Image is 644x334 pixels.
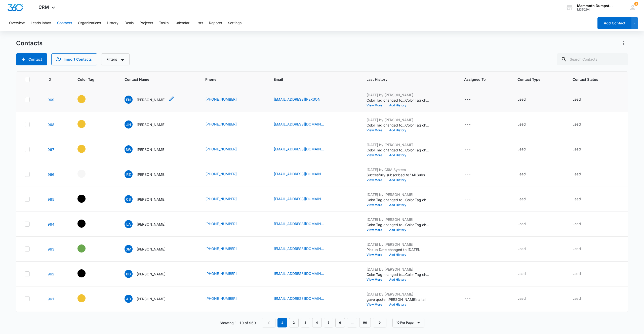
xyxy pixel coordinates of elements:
p: gave quote. [PERSON_NAME]na talk to daughter to see if want to do it. Told them I would have to d... [367,297,429,302]
div: Lead [517,221,526,226]
a: Navigate to contact details page for Leo Arguello [48,222,54,226]
div: Contact Status - Lead - Select to Edit Field [573,221,590,227]
div: Lead [517,146,526,152]
div: Contact Name - Brent David - Select to Edit Field [125,270,175,278]
span: Contact Name [125,77,186,82]
button: Add History [386,203,410,206]
p: [PERSON_NAME] [137,147,166,152]
a: Page 96 [359,318,371,327]
button: Settings [228,15,242,31]
button: Actions [620,39,628,47]
a: [PHONE_NUMBER] [205,97,237,102]
p: [PERSON_NAME] [137,296,166,302]
div: Lead [573,221,581,226]
div: --- [464,221,471,227]
button: View More [367,179,386,182]
span: ID [48,77,58,82]
div: - - Select to Edit Field [77,195,95,203]
div: Contact Name - Amy Broesder - Select to Edit Field [125,295,175,303]
div: Assigned To - - Select to Edit Field [464,97,480,103]
h1: Contacts [16,39,43,47]
button: Add History [386,303,410,306]
div: Lead [517,246,526,251]
div: Contact Type - Lead - Select to Edit Field [517,146,535,152]
div: - - Select to Edit Field [77,120,95,128]
div: account name [577,4,614,8]
div: Email - amylynnwiedner@gmail.com - Select to Edit Field [274,296,333,302]
button: Filters [101,53,130,65]
div: - - Select to Edit Field [77,269,95,277]
p: [DATE] by [PERSON_NAME] [367,192,429,197]
p: [DATE] by [PERSON_NAME] [367,117,429,122]
p: [DATE] by [PERSON_NAME] [367,142,429,147]
button: Overview [9,15,25,31]
div: Lead [517,171,526,177]
p: [DATE] by [PERSON_NAME] [367,291,429,297]
div: Email - howe112589@aol.com - Select to Edit Field [274,121,333,128]
div: Assigned To - - Select to Edit Field [464,271,480,277]
a: [PHONE_NUMBER] [205,146,237,152]
div: account id [577,8,614,11]
div: Lead [573,296,581,301]
div: Contact Name - Dianne Marie Laughlin - Select to Edit Field [125,245,175,253]
p: Color Tag changed to ... Color Tag changed to rgb(0, 0, 0). [367,222,429,227]
div: Lead [517,196,526,201]
div: Email - eben.nordahl@yahoo.com - Select to Edit Field [274,97,333,103]
div: Email - rileyzandstra@mail.com - Select to Edit Field [274,171,333,177]
button: Tasks [159,15,169,31]
span: LA [125,220,133,228]
p: Color Tag changed to ... Color Tag changed to rgb(241, 194, 50). [367,147,429,153]
div: notifications count [634,2,638,6]
a: [EMAIL_ADDRESS][DOMAIN_NAME] [274,246,324,251]
a: [EMAIL_ADDRESS][DOMAIN_NAME] [274,196,324,201]
button: Import Contacts [51,53,97,65]
div: --- [464,146,471,152]
div: Phone - (602) 323-6878 - Select to Edit Field [205,296,246,302]
p: [PERSON_NAME] [137,197,166,202]
div: - - Select to Edit Field [77,220,95,228]
div: Lead [573,246,581,251]
div: Lead [517,296,526,301]
div: Contact Type - Lead - Select to Edit Field [517,196,535,202]
div: Assigned To - - Select to Edit Field [464,196,480,202]
p: Succesfully subscribed to "All Subscribers". [367,172,429,178]
button: View More [367,253,386,256]
div: Assigned To - - Select to Edit Field [464,221,480,227]
div: Contact Type - Lead - Select to Edit Field [517,221,535,227]
a: [EMAIL_ADDRESS][DOMAIN_NAME] [274,171,324,177]
a: [PHONE_NUMBER] [205,221,237,226]
span: Email [274,77,347,82]
a: Navigate to contact details page for Crystal Blasius [48,197,54,201]
button: View More [367,303,386,306]
div: Lead [573,271,581,276]
span: JH [125,120,133,129]
a: Navigate to contact details page for Amy Broesder [48,297,54,301]
button: Deals [125,15,134,31]
a: Page 4 [312,318,322,327]
a: Navigate to contact details page for Riley Zandstra [48,172,54,177]
div: --- [464,121,471,128]
div: --- [464,97,471,103]
button: 10 Per Page [392,318,424,327]
div: Contact Type - Lead - Select to Edit Field [517,271,535,277]
a: [PHONE_NUMBER] [205,196,237,201]
p: Color Tag changed to ... Color Tag changed to rgb(0, 0, 0). [367,197,429,202]
button: Add History [386,278,410,281]
button: Add History [386,154,410,157]
div: - - Select to Edit Field [77,244,95,253]
div: Contact Status - Lead - Select to Edit Field [573,196,590,202]
p: [PERSON_NAME] [137,97,166,102]
span: Color Tag [77,77,105,82]
div: Phone - (605) 415-6242 - Select to Edit Field [205,171,246,177]
div: Contact Name - Brianna Walker - Select to Edit Field [125,145,175,153]
p: Color Tag changed to ... Color Tag changed to rgb(241, 194, 50). [367,98,429,103]
button: History [107,15,118,31]
div: Email - briwalker2007@icloud.com - Select to Edit Field [274,146,333,152]
div: Contact Status - Lead - Select to Edit Field [573,146,590,152]
div: Assigned To - - Select to Edit Field [464,171,480,177]
button: Add History [386,228,410,231]
div: Email - d_laughlin@live.com - Select to Edit Field [274,246,333,252]
a: [PHONE_NUMBER] [205,246,237,251]
button: Add History [386,253,410,256]
div: Lead [573,121,581,127]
